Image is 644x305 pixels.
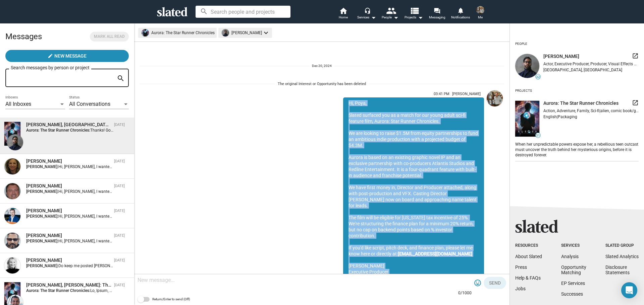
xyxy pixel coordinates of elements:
[515,86,532,95] div: Projects
[605,254,639,259] a: Slated Analytics
[7,134,23,150] img: Poya Shohani
[357,13,376,21] div: Services
[478,13,483,21] span: Me
[543,68,639,72] div: [GEOGRAPHIC_DATA], [GEOGRAPHIC_DATA]
[4,122,20,146] img: Aurora: The Star Runner Chronicles
[561,254,579,259] a: Analysis
[382,13,398,21] div: People
[94,33,125,40] span: Mark all read
[26,214,58,219] strong: [PERSON_NAME]:
[26,164,58,169] strong: [PERSON_NAME]:
[474,279,482,287] mat-icon: tag_faces
[58,263,615,268] span: Do keep me posted [PERSON_NAME]. Best, [PERSON_NAME] |Film Consultant [EMAIL_ADDRESS][DOMAIN_NAME...
[561,264,586,275] a: OpportunityMatching
[114,258,125,262] time: [DATE]
[4,183,20,199] img: John Santilli
[515,275,541,281] a: Help & FAQs
[536,75,540,79] span: 32
[489,277,501,289] span: Send
[26,232,111,239] div: Charles Morris Jr.
[515,101,539,137] img: undefined
[392,13,400,21] mat-icon: arrow_drop_down
[355,7,378,21] button: Services
[472,5,488,22] button: James WatsonMe
[457,7,464,13] mat-icon: notifications
[26,183,111,189] div: John Santilli
[429,13,445,21] span: Messaging
[222,29,229,36] img: undefined
[26,208,111,214] div: Jeremy Walton
[434,92,449,96] span: 03:41 PM
[599,108,600,113] span: |
[4,158,20,174] img: Ellen Wander
[425,7,449,21] a: Messaging
[48,53,53,59] mat-icon: create
[114,283,125,287] time: [DATE]
[4,233,20,249] img: Charles Morris Jr.
[561,281,585,286] a: EP Services
[452,92,481,96] span: [PERSON_NAME]
[4,208,20,224] img: Jeremy Walton
[5,28,42,45] h2: Messages
[515,141,639,158] div: When her unpredictable powers expose her, a rebellious teen outcast must uncover the truth behind...
[152,295,190,303] span: Return/Enter to send (Off)
[605,243,639,248] div: Slated Group
[515,243,542,248] div: Resources
[114,209,125,213] time: [DATE]
[410,6,419,15] mat-icon: view_list
[364,7,370,13] mat-icon: headset_mic
[26,288,90,293] strong: Aurora: The Star Runner Chronicles:
[26,257,111,263] div: Shelly Bancroft
[26,128,90,133] strong: Aurora: The Star Runner Chronicles:
[405,13,423,21] span: Projects
[515,254,542,259] a: About Slated
[26,282,111,288] div: Eddie Luhrassebi, Aurora: The Star Runner Chronicles
[339,7,347,15] mat-icon: home
[605,264,630,275] a: DisclosureStatements
[262,29,270,37] mat-icon: keyboard_arrow_down
[5,101,31,107] span: All Inboxes
[632,53,639,59] mat-icon: launch
[543,62,639,66] div: Actor, Executive Producer, Producer, Visual Effects Artist, Visual Effects Supervisor
[114,123,125,127] time: [DATE]
[484,277,506,289] button: Send
[339,13,348,21] span: Home
[515,54,539,78] img: undefined
[369,13,377,21] mat-icon: arrow_drop_down
[331,7,355,21] a: Home
[557,115,558,119] span: |
[515,39,527,49] div: People
[5,50,129,62] button: New Message
[90,128,248,133] span: Thanks! Got the invite and sent you a link to our project's pitch deck. Talk to you [DATE]!
[543,100,619,106] span: Aurora: The Star Runner Chronicles
[114,233,125,238] time: [DATE]
[487,90,503,106] img: James Watson
[536,134,540,138] span: 51
[378,7,402,21] button: People
[26,122,111,128] div: Poya Shohani, Aurora: The Star Runner Chronicles
[458,291,472,296] mat-hint: 0/1000
[416,13,424,21] mat-icon: arrow_drop_down
[343,97,484,290] div: Hi, Poya, Slated surfaced you as a match for our young adult sci-fi feature film, Aurora: Star Ru...
[26,189,58,194] strong: [PERSON_NAME]:
[561,291,583,297] a: Successes
[434,7,440,14] mat-icon: forum
[275,81,369,86] span: The original Interest or Opportunity has been deleted
[26,239,58,243] strong: [PERSON_NAME]:
[4,257,20,274] img: Shelly Bancroft
[485,89,504,291] a: James Watson
[196,6,290,18] input: Search people and projects
[26,158,111,164] div: Ellen Wander
[218,28,272,38] mat-chip: [PERSON_NAME]
[54,50,87,62] span: New Message
[386,6,396,15] mat-icon: people
[632,99,639,106] mat-icon: launch
[449,7,472,21] a: Notifications
[476,6,484,14] img: James Watson
[558,115,577,119] span: Packaging
[114,159,125,163] time: [DATE]
[90,32,129,42] button: Mark all read
[26,263,58,268] strong: [PERSON_NAME]:
[117,73,125,84] mat-icon: search
[561,243,586,248] div: Services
